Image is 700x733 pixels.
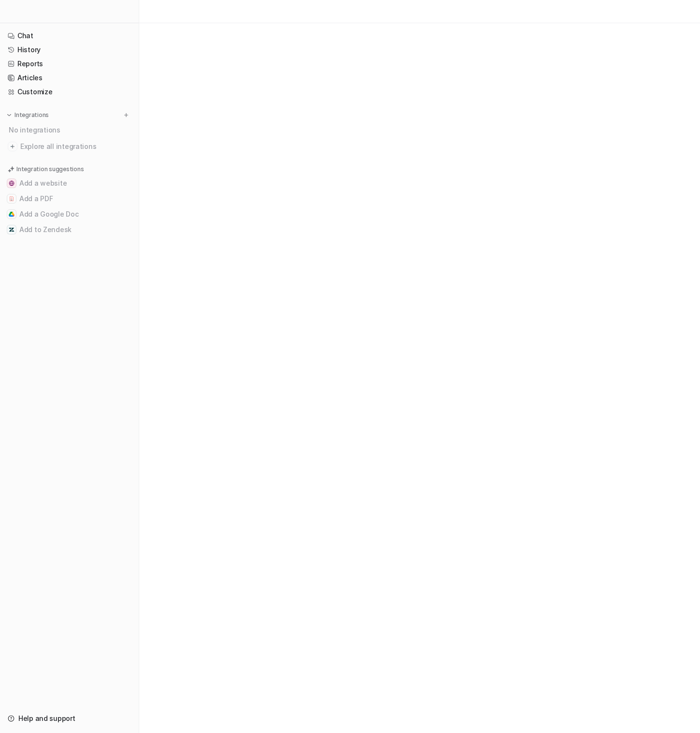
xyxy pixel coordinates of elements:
a: Chat [4,29,135,43]
img: expand menu [6,112,13,118]
button: Add a Google DocAdd a Google Doc [4,206,135,222]
img: explore all integrations [8,142,17,151]
button: Add a PDFAdd a PDF [4,191,135,206]
p: Integration suggestions [16,165,84,174]
button: Add a websiteAdd a website [4,176,135,191]
a: Articles [4,71,135,85]
img: Add a website [9,180,15,186]
a: History [4,43,135,57]
img: menu_add.svg [123,112,130,118]
div: No integrations [6,122,135,138]
p: Integrations [15,111,49,119]
img: Add a Google Doc [9,211,15,217]
button: Integrations [4,110,52,120]
span: Explore all integrations [20,139,131,154]
img: Add to Zendesk [9,227,15,233]
a: Customize [4,85,135,99]
img: Add a PDF [9,196,15,202]
a: Help and support [4,712,135,725]
a: Reports [4,57,135,71]
button: Add to ZendeskAdd to Zendesk [4,222,135,237]
a: Explore all integrations [4,140,135,153]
